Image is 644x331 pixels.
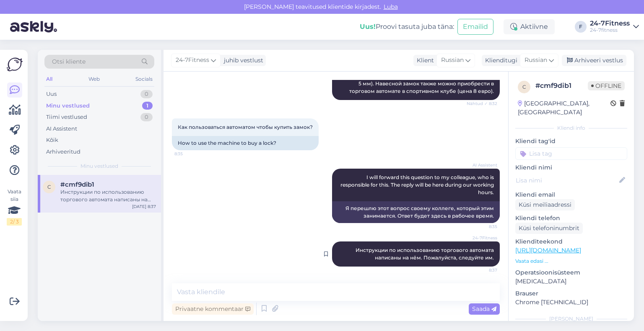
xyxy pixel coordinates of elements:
span: Luba [381,3,400,10]
div: [DATE] 8:37 [132,203,156,210]
div: Web [87,74,101,85]
span: Offline [588,81,625,90]
div: Uus [46,90,57,98]
a: [URL][DOMAIN_NAME] [515,246,581,254]
div: [PERSON_NAME] [515,315,627,323]
div: juhib vestlust [221,56,263,65]
input: Lisa nimi [516,176,618,185]
div: # cmf9dib1 [535,81,588,91]
div: Arhiveeri vestlus [562,55,626,66]
span: Saada [472,305,496,313]
span: Russian [441,56,464,65]
span: Как пользоваться автоматом чтобы купить замок? [178,124,313,130]
span: Инструкции по использованию торгового автомата написаны на нём. Пожалуйста, следуйте им. [356,247,495,261]
span: Otsi kliente [52,57,86,66]
span: 8:37 [466,267,497,273]
span: 24-7Fitness [466,235,497,241]
div: Kõik [46,136,58,144]
div: 2 / 3 [7,218,22,226]
p: Kliendi nimi [515,163,627,172]
span: 24-7Fitness [176,56,209,65]
div: F [575,21,587,33]
p: [MEDICAL_DATA] [515,277,627,286]
div: Klient [413,56,434,65]
div: How to use the machine to buy a lock? [172,136,319,150]
span: Nähtud ✓ 8:32 [466,100,497,107]
button: Emailid [457,19,493,35]
div: Privaatne kommentaar [172,303,254,315]
div: Klienditugi [482,56,517,65]
div: 1 [142,102,153,110]
a: 24-7Fitness24-7fitness [590,20,639,33]
div: Minu vestlused [46,102,90,110]
span: Minu vestlused [80,162,118,170]
div: Я перешлю этот вопрос своему коллеге, который этим занимается. Ответ будет здесь в рабочее время. [332,201,500,223]
b: Uus! [360,23,376,31]
p: Vaata edasi ... [515,257,627,265]
div: Tiimi vestlused [46,113,87,121]
div: 0 [140,90,153,98]
span: I will forward this question to my colleague, who is responsible for this. The reply will be here... [340,174,495,195]
span: 8:35 [174,151,206,157]
span: c [47,184,51,190]
p: Kliendi email [515,190,627,199]
p: Chrome [TECHNICAL_ID] [515,298,627,307]
span: c [522,84,526,90]
p: Klienditeekond [515,237,627,246]
p: Brauser [515,289,627,298]
div: [GEOGRAPHIC_DATA], [GEOGRAPHIC_DATA] [518,99,610,117]
span: #cmf9dib1 [60,181,94,188]
p: Kliendi telefon [515,214,627,223]
div: Proovi tasuta juba täna: [360,22,454,32]
div: AI Assistent [46,125,77,133]
p: Operatsioonisüsteem [515,268,627,277]
p: Kliendi tag'id [515,137,627,146]
div: Aktiivne [504,19,555,34]
span: Russian [525,56,547,65]
div: Инструкции по использованию торгового автомата написаны на нём. Пожалуйста, следуйте им. [60,188,156,203]
span: 8:35 [466,223,497,230]
span: AI Assistent [466,162,497,168]
div: All [44,74,54,85]
div: Küsi meiliaadressi [515,199,575,210]
div: Socials [134,74,154,85]
div: Küsi telefoninumbrit [515,223,583,234]
input: Lisa tag [515,147,627,160]
div: 24-7fitness [590,27,630,33]
div: 24-7Fitness [590,20,630,27]
div: Arhiveeritud [46,148,80,156]
img: Askly Logo [7,56,23,72]
div: Kliendi info [515,124,627,132]
div: Vaata siia [7,188,22,226]
div: 0 [140,113,153,121]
